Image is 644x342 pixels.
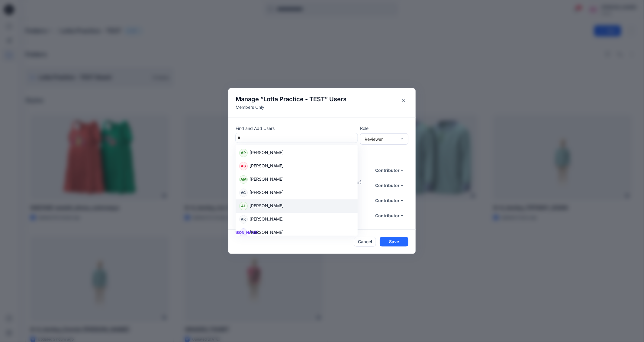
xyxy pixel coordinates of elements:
[371,181,408,190] button: Contributor
[371,166,408,175] button: Contributor
[250,149,284,157] p: [PERSON_NAME]
[354,237,376,247] button: Cancel
[250,216,284,224] p: [PERSON_NAME]
[250,163,284,170] p: [PERSON_NAME]
[239,189,248,197] div: AC
[250,176,284,184] p: [PERSON_NAME]
[239,228,248,237] div: [PERSON_NAME]
[250,202,284,210] p: [PERSON_NAME]
[399,95,408,105] button: Close
[250,229,284,237] p: [PERSON_NAME]
[236,125,358,131] p: Find and Add Users
[380,237,408,247] button: Save
[239,215,248,224] div: AK
[360,125,408,131] p: Role
[371,211,408,221] button: Contributor
[239,202,248,210] div: AL
[250,189,284,197] p: [PERSON_NAME]
[239,162,248,170] div: AS
[371,196,408,205] button: Contributor
[239,175,248,184] div: AM
[263,95,325,103] span: Lotta Practice - TEST
[236,95,346,103] h4: Manage “ ” Users
[236,104,346,110] p: Members Only
[365,136,397,142] div: Reviewer
[239,149,248,157] div: AP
